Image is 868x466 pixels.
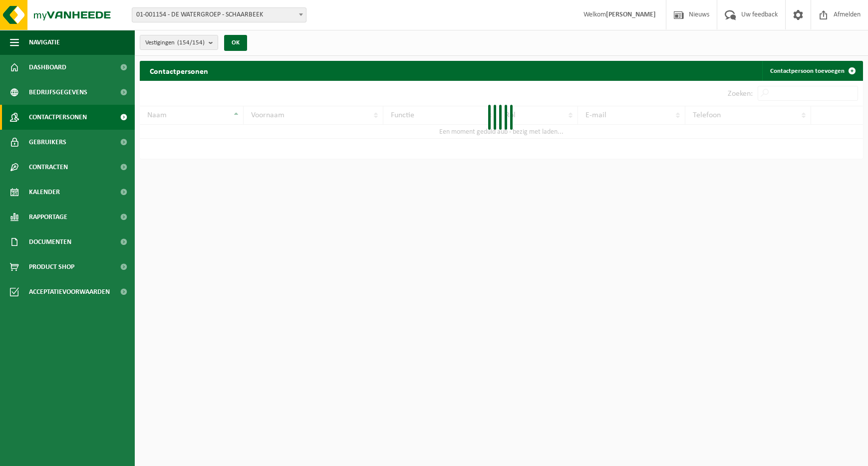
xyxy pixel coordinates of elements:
[224,35,247,51] button: OK
[29,230,71,254] span: Documenten
[762,61,862,81] a: Contactpersoon toevoegen
[29,155,68,180] span: Contracten
[29,130,66,155] span: Gebruikers
[140,35,218,50] button: Vestigingen(154/154)
[132,8,306,22] span: 01-001154 - DE WATERGROEP - SCHAARBEEK
[606,11,656,18] strong: [PERSON_NAME]
[29,254,74,279] span: Product Shop
[145,35,205,50] span: Vestigingen
[29,55,66,80] span: Dashboard
[29,205,67,230] span: Rapportage
[29,180,60,205] span: Kalender
[29,105,87,130] span: Contactpersonen
[132,7,306,22] span: 01-001154 - DE WATERGROEP - SCHAARBEEK
[177,39,205,46] count: (154/154)
[29,30,60,55] span: Navigatie
[29,80,87,105] span: Bedrijfsgegevens
[29,279,110,304] span: Acceptatievoorwaarden
[140,61,218,80] h2: Contactpersonen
